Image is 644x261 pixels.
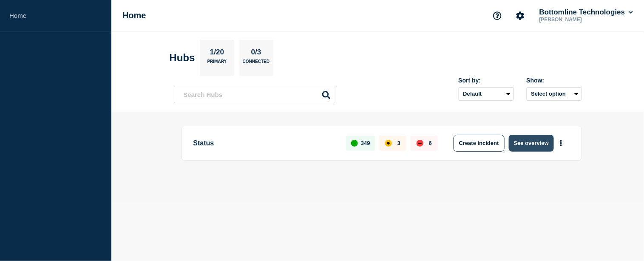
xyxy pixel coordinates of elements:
p: 3 [397,140,400,146]
select: Sort by [459,87,514,101]
p: 6 [429,140,432,146]
button: Support [488,7,506,25]
h2: Hubs [170,52,195,64]
div: down [417,140,423,147]
p: 0/3 [248,48,264,59]
input: Search Hubs [174,86,335,103]
div: Show: [527,77,582,84]
div: affected [385,140,392,147]
div: Sort by: [459,77,514,84]
button: Account settings [511,7,529,25]
p: Primary [207,59,227,68]
p: 349 [361,140,370,146]
p: Connected [243,59,270,68]
button: See overview [509,135,554,152]
div: up [351,140,358,147]
h1: Home [122,11,146,20]
p: [PERSON_NAME] [538,17,626,23]
button: Bottomline Technologies [538,8,635,17]
button: Create incident [454,135,505,152]
button: Select option [527,87,582,101]
p: Status [193,135,337,152]
p: 1/20 [207,48,227,59]
button: More actions [556,135,567,151]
